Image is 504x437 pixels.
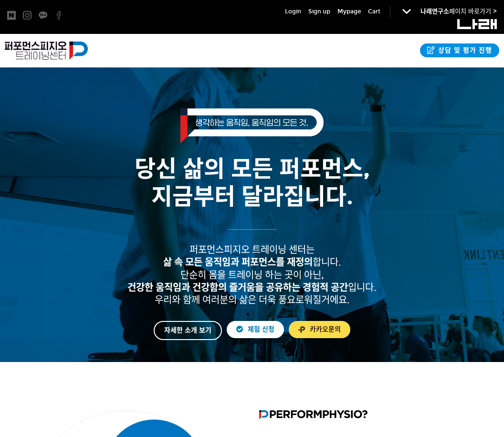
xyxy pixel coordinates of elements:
[180,269,324,281] span: 단순히 몸을 트레이닝 하는 곳이 아닌,
[163,256,341,268] span: 합니다.
[127,282,348,293] strong: 건강한 움직임과 건강함의 즐거움을 공유하는 경험적 공간
[435,46,492,55] span: 상담 및 평가 진행
[420,8,449,15] strong: 나래연구소
[189,244,315,256] span: 퍼포먼스피지오 트레이닝 센터는
[154,321,222,340] a: 자세한 소개 보기
[285,7,301,16] a: Login
[180,108,324,143] img: 생각하는 움직임, 움직임의 모든 것.
[368,7,380,16] a: Cart
[308,7,330,16] a: Sign up
[155,294,350,306] span: 우리와 함께 여러분의 삶은 더욱 풍요로워질거에요.
[259,410,367,419] img: 퍼포먼스피지오란?
[289,321,350,338] a: 카카오문의
[420,43,499,57] a: 상담 및 평가 진행
[337,7,361,16] a: Mypage
[135,155,370,211] span: 당신 삶의 모든 퍼포먼스, 지금부터 달라집니다.
[163,256,313,268] strong: 삶 속 모든 움직임과 퍼포먼스를 재정의
[127,282,377,293] span: 입니다.
[420,8,497,15] a: 나래연구소페이지 바로가기 >
[227,321,284,338] a: 체험 신청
